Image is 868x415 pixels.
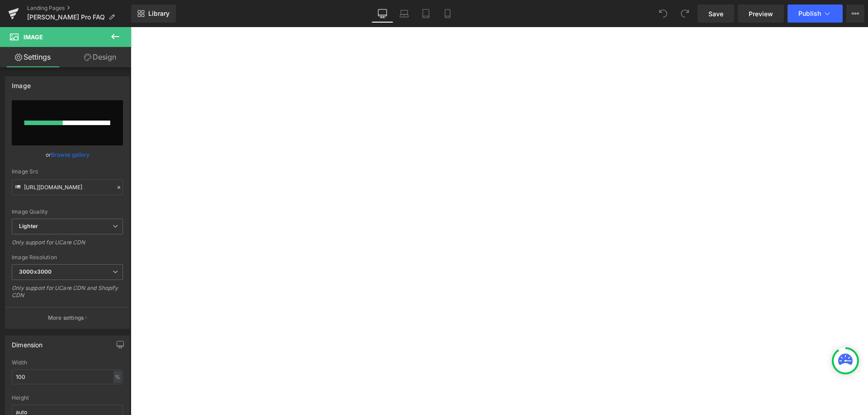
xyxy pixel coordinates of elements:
[12,239,123,252] div: Only support for UCare CDN
[12,369,123,384] input: auto
[12,179,123,195] input: Link
[437,5,458,23] a: Mobile
[12,77,31,89] div: Image
[749,9,773,19] span: Preview
[654,5,672,23] button: Undo
[393,5,415,23] a: Laptop
[415,5,437,23] a: Tablet
[12,168,123,175] div: Image Src
[12,150,123,159] div: or
[12,336,43,349] div: Dimension
[19,223,38,229] b: Lighter
[131,5,176,23] a: New Library
[19,268,52,275] b: 3000x3000
[5,307,129,328] button: More settings
[798,10,821,17] span: Publish
[738,5,784,23] a: Preview
[676,5,694,23] button: Redo
[48,314,84,322] p: More settings
[788,5,843,23] button: Publish
[708,9,723,19] span: Save
[846,5,864,23] button: More
[12,209,123,215] div: Image Quality
[51,147,90,163] a: Browse gallery
[113,371,122,383] div: %
[24,33,43,41] span: Image
[12,359,123,366] div: Width
[12,395,123,401] div: Height
[27,14,105,21] span: [PERSON_NAME] Pro FAQ
[12,284,123,305] div: Only support for UCare CDN and Shopify CDN
[12,254,123,261] div: Image Resolution
[27,5,131,12] a: Landing Pages
[148,9,170,18] span: Library
[67,47,133,67] a: Design
[372,5,393,23] a: Desktop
